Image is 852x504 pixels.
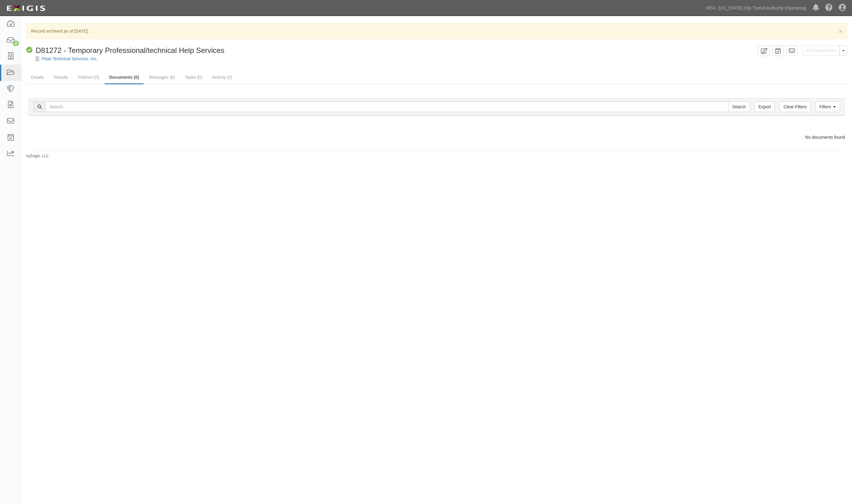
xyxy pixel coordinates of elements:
a: Peak Technical Services, Inc. [42,56,98,61]
span: × [839,28,842,35]
a: Tasks (0) [180,71,207,83]
a: MTA - [US_STATE] City Transit Authority (Operating) [703,2,810,14]
a: Filters [815,102,840,112]
a: Export [754,102,775,112]
a: Activity (0) [208,71,237,83]
a: Edit Agreement [802,45,840,56]
a: Clear Filters [779,102,810,112]
a: Exigis, LLC [30,154,49,158]
button: Close [839,28,842,34]
a: Policies (0) [73,71,104,83]
i: Compliant [26,47,33,54]
a: Details [26,71,49,83]
p: Record archived as of [DATE]: [31,28,842,34]
div: D81272 - Temporary Professional/technical Help Services [26,45,224,56]
i: Help Center - Complianz [825,4,833,12]
input: Search [728,102,750,112]
span: D81272 - Temporary Professional/technical Help Services [36,46,224,54]
a: Results [49,71,73,83]
small: by [26,154,49,159]
a: Messages (6) [144,71,180,83]
a: Documents (0) [105,71,144,84]
img: logo-5460c22ac91f19d4615b14bd174203de0afe785f0fc80cf4dbbc73dc1793850b.png [5,3,47,14]
div: 2 [13,41,19,46]
input: Search [46,102,729,112]
div: No documents found [24,134,850,140]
